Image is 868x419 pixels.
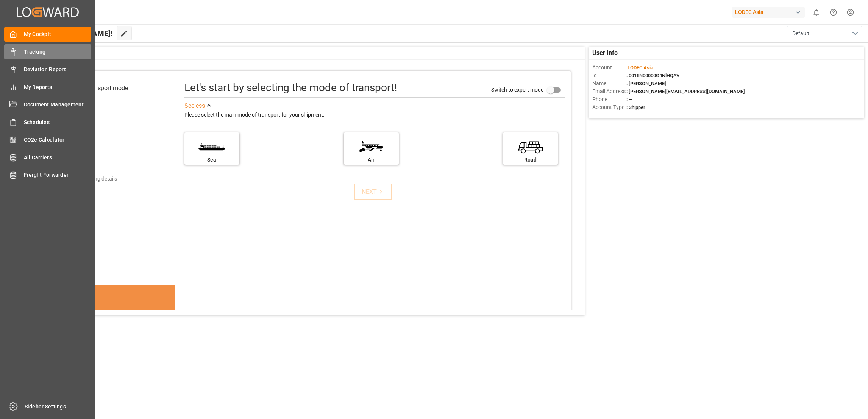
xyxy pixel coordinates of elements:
div: See less [184,101,205,111]
span: : [626,65,653,70]
span: Phone [592,95,626,103]
span: Email Address [592,87,626,95]
span: Id [592,72,626,79]
button: open menu [787,26,862,40]
span: Schedules [24,118,92,126]
span: Hello [PERSON_NAME]! [31,26,113,40]
span: : [PERSON_NAME][EMAIL_ADDRESS][DOMAIN_NAME] [626,89,745,94]
span: Name [592,79,626,87]
span: Default [792,30,809,37]
div: Sea [188,156,236,164]
a: Freight Forwarder [4,168,91,182]
span: : — [626,97,632,102]
div: Please select the main mode of transport for your shipment. [184,111,566,120]
button: LODEC Asia [732,5,808,19]
div: Select transport mode [69,84,128,93]
span: : Shipper [626,104,645,110]
span: User Info [592,48,618,58]
button: NEXT [354,184,392,200]
a: My Reports [4,79,91,94]
div: NEXT [362,187,385,196]
span: All Carriers [24,154,92,162]
span: Account [592,64,626,72]
span: : 0016N00000G4NlHQAV [626,73,679,78]
a: All Carriers [4,150,91,165]
span: My Cockpit [24,30,92,38]
span: CO2e Calculator [24,136,92,144]
span: Document Management [24,101,92,109]
span: Sidebar Settings [25,403,92,411]
span: Account Type [592,103,626,111]
a: Deviation Report [4,62,91,77]
span: My Reports [24,83,92,91]
div: LODEC Asia [732,7,805,18]
span: : [PERSON_NAME] [626,81,666,86]
span: Switch to expert mode [491,86,543,92]
span: Deviation Report [24,65,92,73]
span: Freight Forwarder [24,171,92,179]
span: Tracking [24,48,92,56]
a: Document Management [4,97,91,112]
div: Let's start by selecting the mode of transport! [184,80,397,96]
a: Tracking [4,44,91,59]
span: LODEC Asia [628,65,653,70]
div: Road [507,156,554,164]
a: Schedules [4,115,91,129]
div: Air [348,156,395,164]
button: show 0 new notifications [808,4,825,21]
a: My Cockpit [4,27,91,42]
button: Help Center [825,4,842,21]
a: CO2e Calculator [4,132,91,147]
